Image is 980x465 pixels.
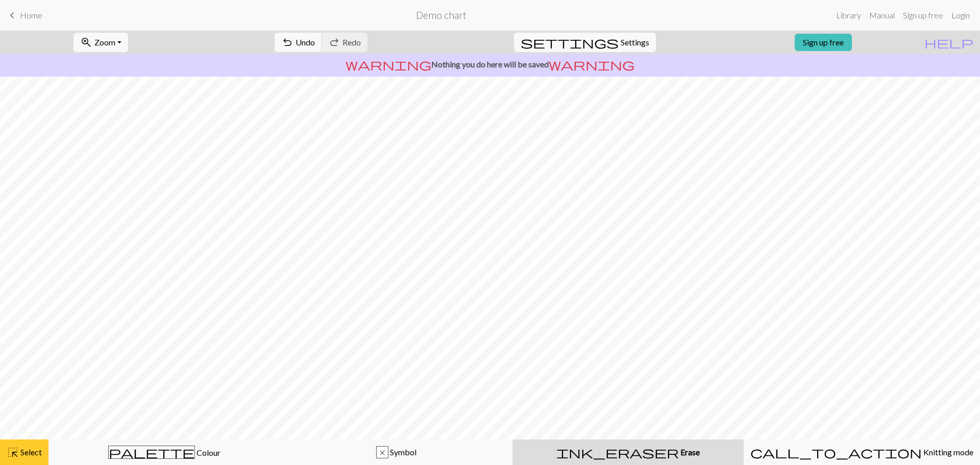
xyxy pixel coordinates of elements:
[4,58,976,70] p: Nothing you do here will be saved
[7,445,19,459] span: highlight_alt
[416,9,467,21] h2: Demo chart
[795,34,852,51] a: Sign up free
[924,35,973,50] span: help
[281,439,513,465] button: x Symbol
[899,5,947,26] a: Sign up free
[377,447,388,459] div: x
[744,439,980,465] button: Knitting mode
[556,445,679,459] span: ink_eraser
[512,439,744,465] button: Erase
[48,439,281,465] button: Colour
[832,5,865,26] a: Library
[275,33,322,52] button: Undo
[521,36,619,48] i: Settings
[73,33,128,52] button: Zoom
[514,33,656,52] button: SettingsSettings
[94,37,115,47] span: Zoom
[346,57,431,71] span: warning
[865,5,899,26] a: Manual
[621,36,649,48] span: Settings
[109,445,194,459] span: palette
[6,8,18,22] span: keyboard_arrow_left
[296,37,315,47] span: Undo
[19,447,42,457] span: Select
[80,35,92,50] span: zoom_in
[6,7,42,24] a: Home
[195,448,220,457] span: Colour
[20,10,42,20] span: Home
[388,447,416,457] span: Symbol
[679,447,700,457] span: Erase
[947,5,974,26] a: Login
[281,35,293,50] span: undo
[750,445,922,459] span: call_to_action
[521,35,619,50] span: settings
[549,57,634,71] span: warning
[922,447,973,457] span: Knitting mode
